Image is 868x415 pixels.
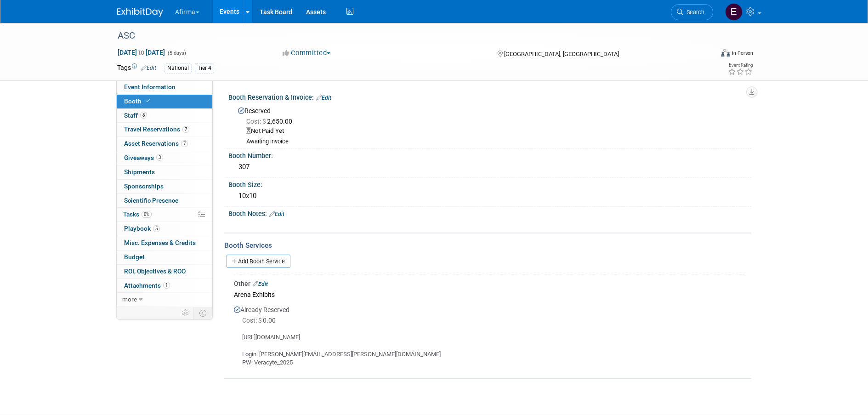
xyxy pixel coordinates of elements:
[234,288,744,301] div: Arena Exhibits
[728,63,753,68] div: Event Rating
[146,98,150,103] i: Booth reservation complete
[504,51,619,57] span: [GEOGRAPHIC_DATA], [GEOGRAPHIC_DATA]
[124,125,189,133] span: Travel Reservations
[167,50,186,56] span: (5 days)
[124,239,196,246] span: Misc. Expenses & Credits
[141,65,156,71] a: Edit
[124,97,152,105] span: Booth
[227,255,290,268] a: Add Booth Service
[193,307,212,319] td: Toggle Event Tabs
[234,301,744,367] div: Already Reserved
[242,317,279,324] span: 0.00
[124,282,170,289] span: Attachments
[117,123,212,136] a: Travel Reservations7
[117,208,212,222] a: Tasks0%
[117,165,212,179] a: Shipments
[124,154,163,161] span: Giveaways
[163,282,170,289] span: 1
[117,222,212,236] a: Playbook5
[117,250,212,264] a: Budget
[182,126,189,133] span: 7
[228,149,751,160] div: Booth Number:
[195,63,214,73] div: Tier 4
[117,194,212,208] a: Scientific Presence
[117,293,212,307] a: more
[228,91,751,102] div: Booth Reservation & Invoice:
[234,326,744,367] div: [URL][DOMAIN_NAME] Login: [PERSON_NAME][EMAIL_ADDRESS][PERSON_NAME][DOMAIN_NAME] PW: Veracyte_2025
[117,63,156,74] td: Tags
[117,180,212,193] a: Sponsorships
[124,182,164,190] span: Sponsorships
[124,140,188,147] span: Asset Reservations
[114,28,699,44] div: ASC
[124,112,147,119] span: Staff
[117,95,212,108] a: Booth
[124,225,160,232] span: Playbook
[117,80,212,94] a: Event Information
[124,83,176,91] span: Event Information
[279,48,334,58] button: Committed
[253,281,268,287] a: Edit
[181,140,188,147] span: 7
[246,118,267,125] span: Cost: $
[140,112,147,119] span: 8
[316,95,331,101] a: Edit
[122,296,137,303] span: more
[123,210,152,218] span: Tasks
[224,240,751,250] div: Booth Services
[117,151,212,165] a: Giveaways3
[721,49,730,57] img: Format-Inperson.png
[124,253,145,261] span: Budget
[142,211,152,218] span: 0%
[246,127,744,136] div: Not Paid Yet
[228,178,751,189] div: Booth Size:
[117,109,212,123] a: Staff8
[117,279,212,293] a: Attachments1
[124,267,186,275] span: ROI, Objectives & ROO
[242,317,263,324] span: Cost: $
[659,48,754,62] div: Event Format
[117,265,212,279] a: ROI, Objectives & ROO
[117,236,212,250] a: Misc. Expenses & Credits
[137,49,146,56] span: to
[732,50,753,57] div: In-Person
[178,307,194,319] td: Personalize Event Tab Strip
[153,225,160,232] span: 5
[124,197,178,204] span: Scientific Presence
[235,189,744,203] div: 10x10
[235,104,744,146] div: Reserved
[156,154,163,161] span: 3
[246,118,296,125] span: 2,650.00
[235,160,744,174] div: 307
[269,211,284,217] a: Edit
[683,9,704,16] span: Search
[228,207,751,219] div: Booth Notes:
[124,168,155,176] span: Shipments
[246,138,744,146] div: Awaiting invoice
[165,63,192,73] div: National
[117,48,165,57] span: [DATE] [DATE]
[725,3,743,21] img: Emma Mitchell
[234,279,744,288] div: Other
[671,4,713,20] a: Search
[117,8,163,17] img: ExhibitDay
[117,137,212,151] a: Asset Reservations7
